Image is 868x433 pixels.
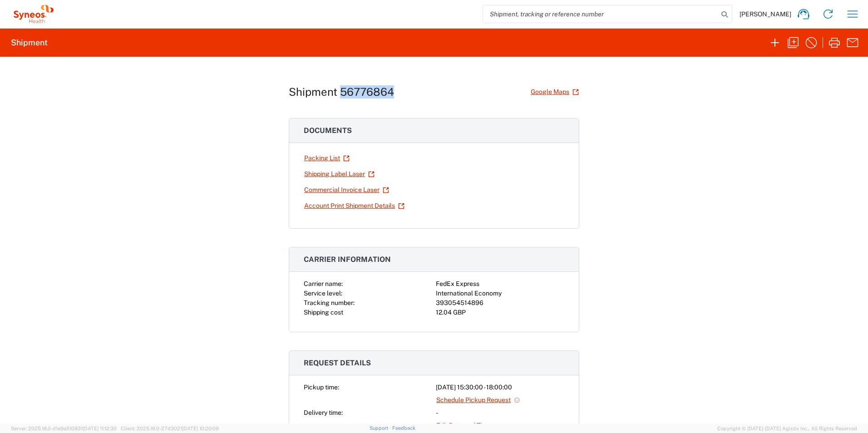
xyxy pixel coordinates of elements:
span: [DATE] 11:12:30 [83,426,117,431]
a: Google Maps [530,84,579,100]
a: Support [370,425,392,431]
span: Carrier information [304,255,391,264]
span: Copyright © [DATE]-[DATE] Agistix Inc., All Rights Reserved [717,424,857,433]
a: Schedule Pickup Request [436,392,521,408]
span: Server: 2025.18.0-d1e9a510831 [11,426,117,431]
span: [PERSON_NAME] [740,10,791,18]
div: International Economy [436,289,564,298]
span: Carrier name: [304,280,343,287]
span: Documents [304,126,352,135]
a: Feedback [392,425,415,431]
span: [DATE] 10:20:09 [182,426,219,431]
span: Delivery time: [304,409,343,416]
span: Shipping cost [304,309,343,316]
span: Tracking number: [304,299,355,306]
div: 393054514896 [436,298,564,308]
div: - [436,408,564,418]
span: Request details [304,359,371,367]
h1: Shipment 56776864 [289,85,394,98]
a: Packing List [304,150,350,166]
h2: Shipment [11,37,48,48]
a: Account Print Shipment Details [304,198,405,214]
a: Shipping Label Laser [304,166,375,182]
span: Client: 2025.18.0-27d3021 [121,426,219,431]
div: 12.04 GBP [436,308,564,317]
a: Commercial Invoice Laser [304,182,390,198]
span: Service level: [304,290,342,297]
input: Shipment, tracking or reference number [483,5,718,23]
div: FedEx Express [436,279,564,289]
div: [DATE] 15:30:00 - 18:00:00 [436,383,564,392]
span: Pickup time: [304,384,339,391]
